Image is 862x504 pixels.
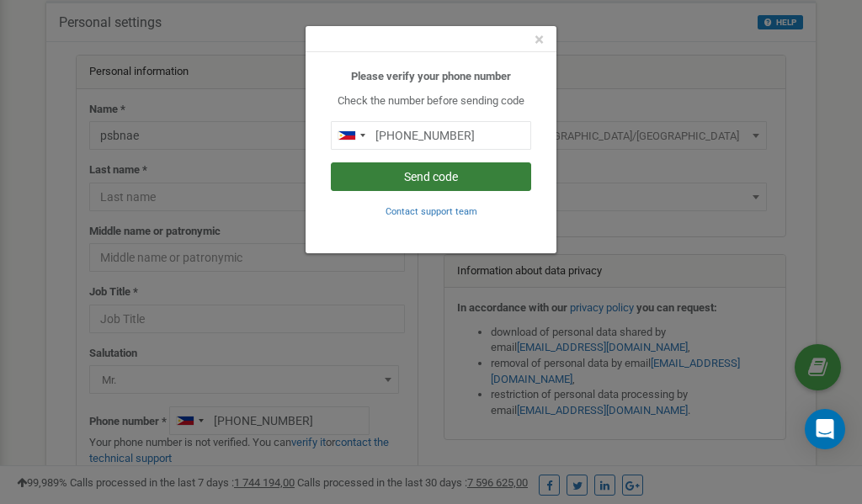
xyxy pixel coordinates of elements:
[332,122,370,149] div: Telephone country code
[535,31,544,49] button: Close
[805,409,845,449] div: Open Intercom Messenger
[351,70,511,82] b: Please verify your phone number
[386,206,477,217] small: Contact support team
[331,121,531,150] input: 0905 123 4567
[331,93,531,109] p: Check the number before sending code
[386,204,477,217] a: Contact support team
[331,162,531,191] button: Send code
[535,29,544,50] span: ×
